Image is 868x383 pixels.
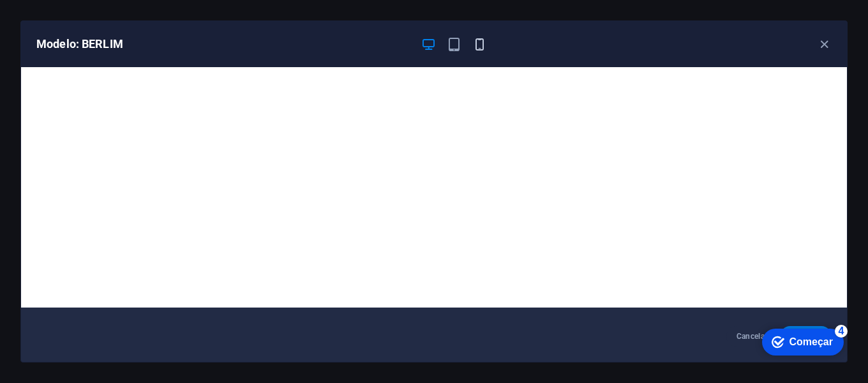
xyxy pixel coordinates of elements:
font: Modelo: BERLIM [36,37,123,51]
font: Começar [34,14,78,25]
font: 4 [84,3,89,14]
font: Cancelar [737,332,768,341]
button: Cancelar [726,326,778,347]
div: Começar 4 itens restantes, 20% concluído [7,6,89,33]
